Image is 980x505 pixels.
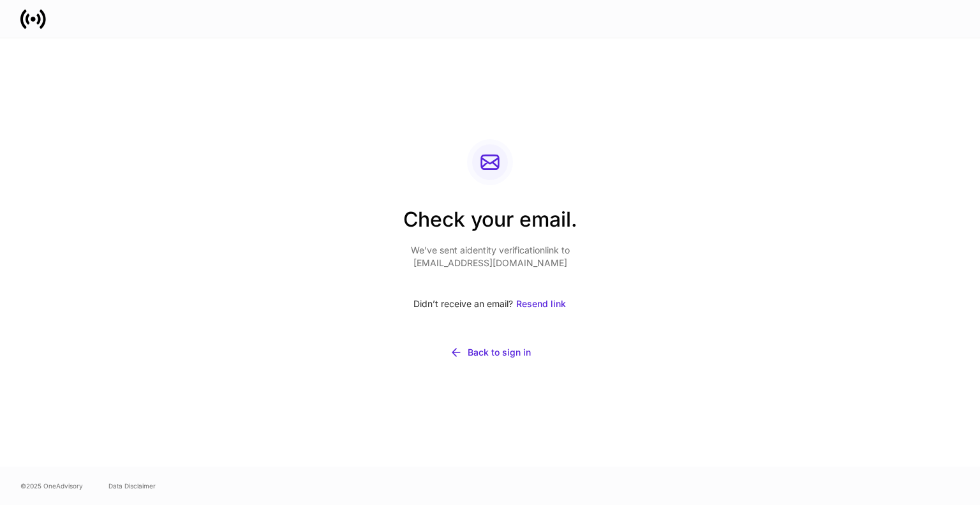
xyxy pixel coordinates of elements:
div: Resend link [516,298,566,310]
a: Data Disclaimer [108,481,156,491]
h2: Check your email. [403,206,577,244]
span: © 2025 OneAdvisory [20,481,83,491]
div: Back to sign in [468,346,531,359]
button: Resend link [516,290,567,318]
button: Back to sign in [403,338,577,366]
div: Didn’t receive an email? [403,290,577,318]
p: We’ve sent a identity verification link to [EMAIL_ADDRESS][DOMAIN_NAME] [403,244,577,269]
